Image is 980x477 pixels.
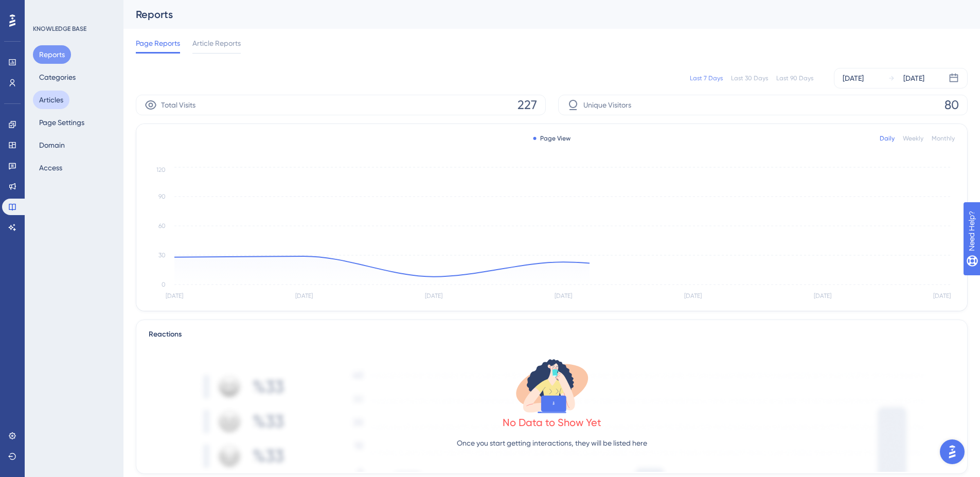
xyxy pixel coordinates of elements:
[533,134,571,143] div: Page View
[136,7,942,22] div: Reports
[555,292,572,299] tspan: [DATE]
[425,292,442,299] tspan: [DATE]
[33,25,86,33] div: KNOWLEDGE BASE
[156,166,166,173] tspan: 120
[161,99,195,111] span: Total Visits
[933,292,951,299] tspan: [DATE]
[192,37,241,49] span: Article Reports
[158,252,166,259] tspan: 30
[945,97,959,113] span: 80
[158,193,166,200] tspan: 90
[457,437,647,449] p: Once you start getting interactions, they will be listed here
[33,113,91,132] button: Page Settings
[162,281,166,288] tspan: 0
[33,68,82,86] button: Categories
[880,134,895,143] div: Daily
[583,99,631,111] span: Unique Visitors
[814,292,831,299] tspan: [DATE]
[295,292,313,299] tspan: [DATE]
[731,74,768,82] div: Last 30 Days
[690,74,723,82] div: Last 7 Days
[684,292,702,299] tspan: [DATE]
[932,134,955,143] div: Monthly
[166,292,183,299] tspan: [DATE]
[24,3,64,15] span: Need Help?
[903,134,923,143] div: Weekly
[33,45,71,64] button: Reports
[518,97,537,113] span: 227
[136,37,180,49] span: Page Reports
[33,136,71,154] button: Domain
[903,72,924,84] div: [DATE]
[158,222,166,229] tspan: 60
[937,436,968,467] iframe: UserGuiding AI Assistant Launcher
[33,158,68,177] button: Access
[843,72,864,84] div: [DATE]
[503,415,601,430] div: No Data to Show Yet
[149,328,955,341] div: Reactions
[33,91,69,109] button: Articles
[776,74,813,82] div: Last 90 Days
